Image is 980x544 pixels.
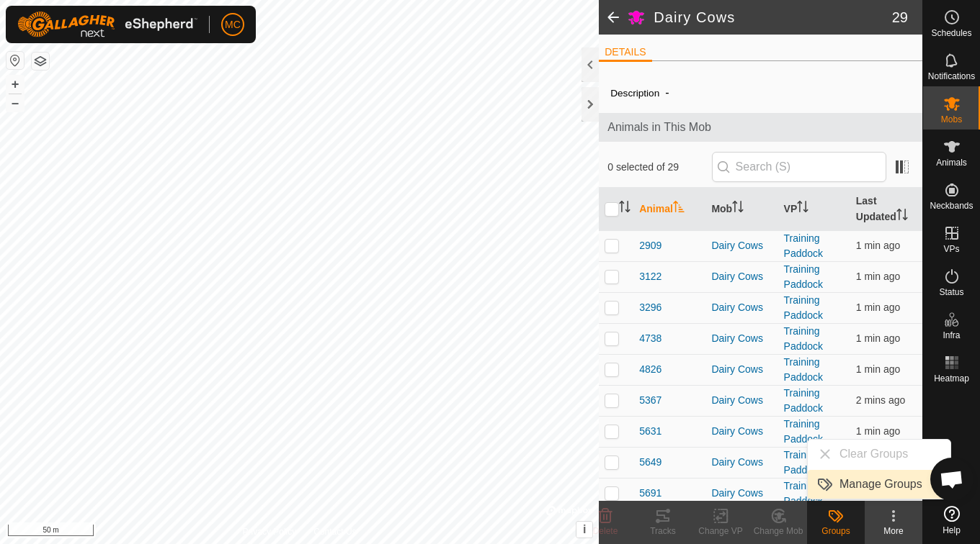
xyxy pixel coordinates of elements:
[856,425,900,437] span: 8 Oct 2025, 5:24 pm
[732,203,744,214] p-sorticon: Activate to sort
[634,525,692,538] div: Tracks
[784,356,823,383] a: Training Paddock
[850,188,922,231] th: Last Updated
[607,119,914,136] span: Animals in This Mob
[856,363,900,375] span: 8 Oct 2025, 5:24 pm
[607,160,711,175] span: 0 selected of 29
[711,300,772,315] div: Dairy Cows
[593,526,618,536] span: Delete
[934,374,969,383] span: Heatmap
[930,458,974,501] div: Open chat
[856,332,900,344] span: 8 Oct 2025, 5:24 pm
[243,525,297,538] a: Privacy Policy
[807,525,865,538] div: Groups
[711,393,772,408] div: Dairy Cows
[6,76,24,93] button: +
[17,12,197,37] img: Gallagher Logo
[583,523,586,535] span: i
[856,240,900,251] span: 8 Oct 2025, 5:24 pm
[784,387,823,414] a: Training Paddock
[225,17,241,32] span: MC
[936,158,967,167] span: Animals
[639,455,661,470] span: 5649
[711,362,772,377] div: Dairy Cows
[711,486,772,501] div: Dairy Cows
[943,245,959,253] span: VPs
[931,29,971,37] span: Schedules
[639,269,661,284] span: 3122
[711,238,772,253] div: Dairy Cows
[784,418,823,445] a: Training Paddock
[705,188,778,231] th: Mob
[928,72,975,81] span: Notifications
[6,52,24,69] button: Reset Map
[639,300,661,315] span: 3296
[712,152,886,182] input: Search (S)
[639,393,661,408] span: 5367
[865,525,922,538] div: More
[639,424,661,439] span: 5631
[639,486,661,501] span: 5691
[313,525,356,538] a: Contact Us
[749,525,807,538] div: Change Mob
[576,522,592,538] button: i
[692,525,749,538] div: Change VP
[839,476,922,493] span: Manage Groups
[711,424,772,439] div: Dairy Cows
[673,203,685,214] p-sorticon: Activate to sort
[711,455,772,470] div: Dairy Cows
[619,203,631,214] p-sorticon: Activate to sort
[943,526,961,535] span: Help
[32,53,49,70] button: Map Layers
[856,394,905,406] span: 8 Oct 2025, 5:24 pm
[784,325,823,352] a: Training Paddock
[654,9,892,26] h2: Dairy Cows
[797,203,808,214] p-sorticon: Activate to sort
[856,302,900,313] span: 8 Oct 2025, 5:24 pm
[856,271,900,282] span: 8 Oct 2025, 5:24 pm
[711,269,772,284] div: Dairy Cows
[930,201,973,210] span: Neckbands
[784,263,823,290] a: Training Paddock
[784,232,823,259] a: Training Paddock
[633,188,705,231] th: Animal
[939,288,963,296] span: Status
[711,331,772,346] div: Dairy Cows
[639,362,661,377] span: 4826
[639,238,661,253] span: 2909
[659,81,674,104] span: -
[784,480,823,507] a: Training Paddock
[778,188,850,231] th: VP
[599,45,651,62] li: DETAILS
[923,500,980,540] a: Help
[941,115,962,124] span: Mobs
[784,294,823,321] a: Training Paddock
[943,331,960,340] span: Infra
[6,94,24,112] button: –
[896,211,908,222] p-sorticon: Activate to sort
[784,449,823,476] a: Training Paddock
[892,6,908,28] span: 29
[639,331,661,346] span: 4738
[808,470,950,499] li: Manage Groups
[610,88,659,99] label: Description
